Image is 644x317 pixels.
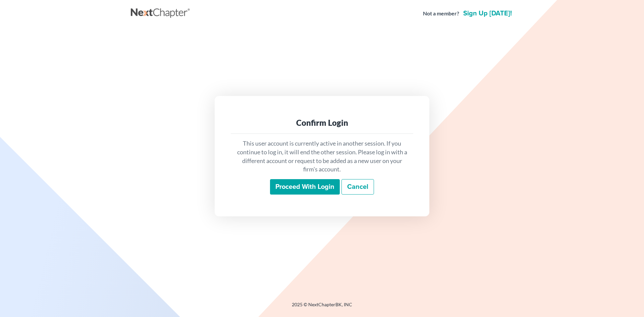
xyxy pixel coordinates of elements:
div: Confirm Login [236,117,408,128]
strong: Not a member? [423,10,459,17]
p: This user account is currently active in another session. If you continue to log in, it will end ... [236,139,408,174]
a: Cancel [341,179,374,195]
input: Proceed with login [270,179,340,195]
div: 2025 © NextChapterBK, INC [131,301,513,313]
a: Sign up [DATE]! [462,10,513,17]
